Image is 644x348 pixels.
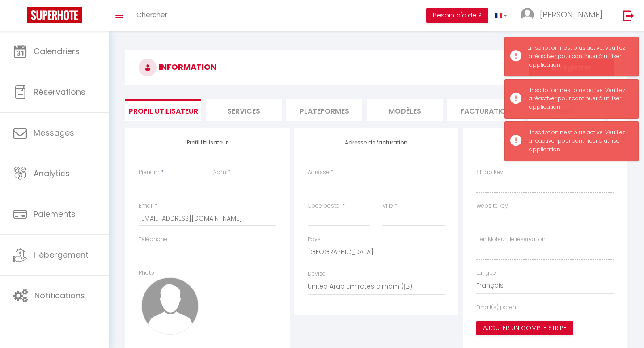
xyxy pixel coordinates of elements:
button: Besoin d'aide ? [426,8,488,23]
label: Langue [476,269,496,277]
label: Nom [213,168,226,177]
h4: Paramètres Utilisateur [476,140,614,146]
label: Devise [308,270,326,278]
span: Notifications [34,290,85,301]
span: Messages [34,127,74,138]
span: Hébergement [34,249,89,260]
label: Lien Moteur de réservation [476,235,546,244]
span: Paiements [34,208,76,220]
label: Code postal [308,202,341,210]
button: Ajouter un compte Stripe [476,321,573,336]
div: L'inscription n'est plus active. Veuillez la réactiver pour continuer à utiliser l'application [527,86,629,112]
span: Calendriers [34,46,80,57]
label: Adresse [308,168,329,177]
li: Facturation [447,99,523,121]
span: Chercher [136,10,167,19]
h4: Adresse de facturation [308,140,445,146]
label: SH apiKey [476,168,503,177]
li: Services [206,99,282,121]
h4: Profil Utilisateur [139,140,276,146]
label: Prénom [139,168,160,177]
label: Pays [308,235,321,244]
label: Téléphone [139,235,167,244]
span: [PERSON_NAME] [540,9,602,20]
li: Plateformes [286,99,362,121]
span: Réservations [34,86,85,98]
img: Super Booking [27,7,82,23]
img: ... [521,8,534,21]
label: Email [139,202,153,210]
li: MODÈLES [367,99,443,121]
img: logout [623,10,634,21]
div: L'inscription n'est plus active. Veuillez la réactiver pour continuer à utiliser l'application [527,128,629,154]
label: Email(s) parent [476,303,518,312]
label: Ville [382,202,393,210]
h3: INFORMATION [125,50,627,85]
label: Website key [476,202,508,210]
div: L'inscription n'est plus active. Veuillez la réactiver pour continuer à utiliser l'application [527,44,629,69]
img: avatar.png [141,277,199,335]
label: Photo [139,269,154,277]
span: Analytics [34,168,70,179]
li: Profil Utilisateur [125,99,201,121]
